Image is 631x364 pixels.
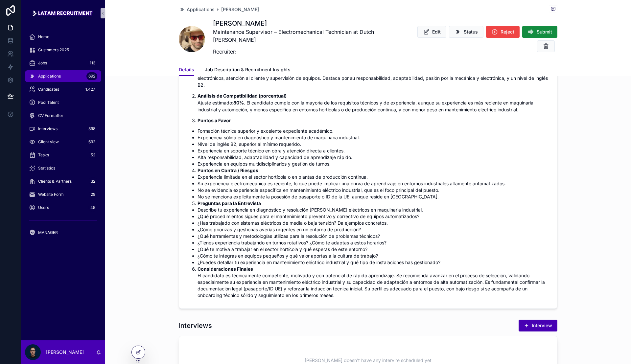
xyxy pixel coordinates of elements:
li: Experiencia en soporte técnico en obra y atención directa a clientes. [198,148,549,154]
span: [PERSON_NAME] doesn't have any intervire scheduled yet [305,357,432,364]
a: Customers 2025 [25,44,101,56]
div: 1.427 [83,85,97,93]
p: Ajuste estimado: . El candidato cumple con la mayoría de los requisitos técnicos y de experiencia... [198,92,549,113]
span: Tasks [38,152,49,158]
div: scrollable content [21,26,105,247]
a: Details [179,64,194,76]
span: Applications [38,74,61,79]
a: Interviews398 [25,123,101,135]
a: Website Form29 [25,189,101,200]
a: CV Formatter [25,110,101,122]
span: Website Form [38,192,64,197]
span: Client view [38,139,59,145]
a: [PERSON_NAME] [221,6,259,13]
span: Users [38,205,49,210]
li: Su experiencia electromecánica es reciente, lo que puede implicar una curva de aprendizaje en ent... [198,180,549,187]
span: MANAGER [38,230,58,235]
a: Applications [179,6,215,13]
a: Candidates1.427 [25,83,101,95]
li: ¿Has trabajado con sistemas eléctricos de media o baja tensión? Da ejemplos concretos. [198,220,549,226]
li: Alta responsabilidad, adaptabilidad y capacidad de aprendizaje rápido. [198,154,549,161]
div: 29 [89,191,97,198]
span: CV Formatter [38,113,63,118]
span: Statistics [38,166,55,171]
strong: Consideraciones Finales [198,266,253,272]
a: Applications692 [25,70,101,82]
button: Status [449,26,483,38]
p: Maintenance Supervisor – Electromechanical Technician at Dutch [PERSON_NAME] [213,28,402,44]
div: 45 [88,204,97,212]
div: 113 [88,59,97,67]
div: 692 [86,72,97,80]
li: Experiencia limitada en el sector hortícola o en plantas de producción continua. [198,174,549,180]
li: No se menciona explícitamente la posesión de pasaporte o ID de la UE, aunque reside en [GEOGRAPHI... [198,193,549,200]
span: Applications [187,6,215,13]
p: [PERSON_NAME] [46,349,84,355]
li: ¿Qué procedimientos sigues para el mantenimiento preventivo y correctivo de equipos automatizados? [198,213,549,220]
strong: Puntos en Contra / Riesgos [198,168,258,173]
li: Experiencia en equipos multidisciplinarios y gestión de turnos. [198,161,549,167]
li: Experiencia sólida en diagnóstico y mantenimiento de maquinaria industrial. [198,134,549,141]
span: Submit [537,29,552,35]
li: ¿Cómo te integras en equipos pequeños y qué valor aportas a la cultura de trabajo? [198,253,549,259]
div: 32 [89,177,97,185]
span: Home [38,34,49,39]
p: Recruiter: [213,48,402,56]
a: Client view692 [25,136,101,148]
strong: Análisis de Compatibilidad (porcentual) [198,93,287,99]
li: El candidato es técnicamente competente, motivado y con potencial de rápido aprendizaje. Se recom... [198,266,549,299]
a: Jobs113 [25,57,101,69]
a: Tasks52 [25,149,101,161]
span: Clients & Partners [38,179,72,184]
strong: 80% [233,100,244,105]
a: Users45 [25,202,101,214]
span: Jobs [38,60,47,66]
button: Reject [486,26,520,38]
li: Nivel de inglés B2, superior al mínimo requerido. [198,141,549,148]
div: 398 [86,125,97,133]
li: ¿Tienes experiencia trabajando en turnos rotativos? ¿Cómo te adaptas a estos horarios? [198,239,549,246]
div: 52 [89,151,97,159]
h1: [PERSON_NAME] [213,19,402,28]
strong: Puntos a Favor [198,118,231,123]
li: ¿Puedes detallar tu experiencia en mantenimiento eléctrico industrial y qué tipo de instalaciones... [198,259,549,266]
span: Job Description & Recruitment Insights [205,66,291,73]
li: Formación técnica superior y excelente expediente académico. [198,128,549,134]
a: Statistics [25,162,101,174]
div: 692 [86,138,97,146]
li: No se evidencia experiencia específica en mantenimiento eléctrico industrial, que es el foco prin... [198,187,549,193]
span: Pool Talent [38,100,59,105]
a: MANAGER [25,227,101,239]
span: Reject [501,29,514,35]
button: Edit [417,26,446,38]
li: ¿Qué te motiva a trabajar en el sector hortícola y qué esperas de este entorno? [198,246,549,253]
strong: Preguntas para la Entrevista [198,200,261,206]
a: Home [25,31,101,43]
span: Customers 2025 [38,47,69,53]
button: Interview [519,320,557,331]
button: Submit [522,26,557,38]
span: Edit [432,29,441,35]
span: Details [179,66,194,73]
span: Candidates [38,87,59,92]
li: ¿Qué herramientas y metodologías utilizas para la resolución de problemas técnicos? [198,233,549,239]
span: Interviews [38,126,58,131]
a: Job Description & Recruitment Insights [205,64,291,77]
h1: Interviews [179,321,212,330]
li: Describe tu experiencia en diagnóstico y resolución [PERSON_NAME] eléctricos en maquinaria indust... [198,207,549,213]
li: ¿Cómo priorizas y gestionas averías urgentes en un entorno de producción? [198,226,549,233]
img: App logo [32,8,95,18]
a: Pool Talent [25,97,101,108]
a: Clients & Partners32 [25,175,101,187]
span: Status [464,29,478,35]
